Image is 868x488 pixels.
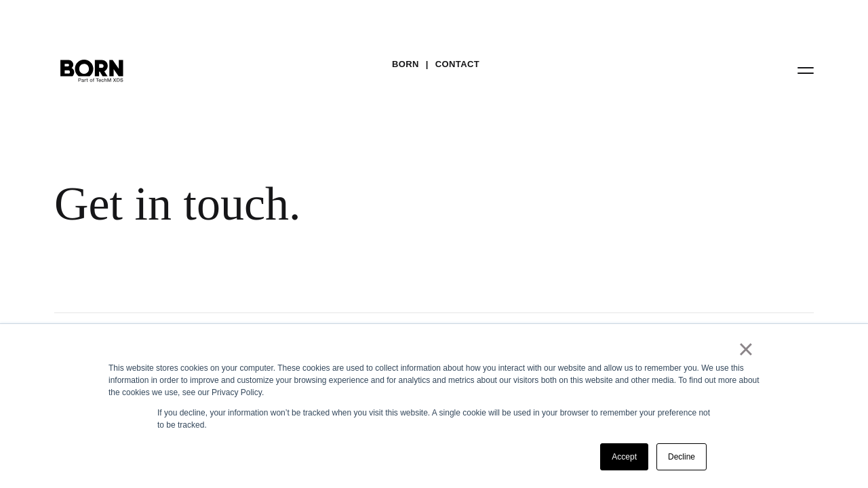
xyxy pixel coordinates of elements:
a: Accept [600,443,648,470]
a: BORN [392,54,419,75]
a: Decline [656,443,707,470]
a: Contact [435,54,479,75]
div: Get in touch. [54,176,814,232]
p: If you decline, your information won’t be tracked when you visit this website. A single cookie wi... [157,407,711,431]
div: This website stores cookies on your computer. These cookies are used to collect information about... [108,362,759,399]
a: × [738,343,754,355]
button: Open [789,56,822,84]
